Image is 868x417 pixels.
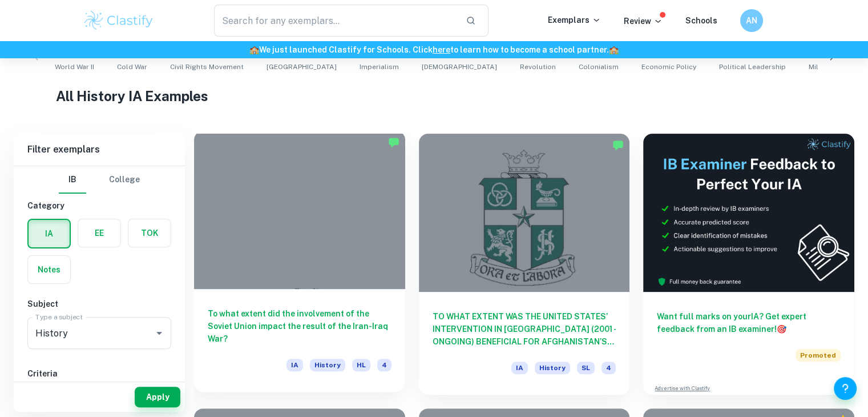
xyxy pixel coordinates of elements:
span: 🎯 [777,324,786,334]
span: SL [577,362,595,374]
button: AN [740,9,763,32]
div: Filter type choice [59,166,140,194]
button: Notes [28,256,70,283]
img: Marked [612,139,624,151]
span: 4 [377,359,391,371]
span: 🏫 [609,45,619,54]
span: [GEOGRAPHIC_DATA] [267,62,337,72]
p: Review [624,15,663,27]
span: Cold War [117,62,147,72]
span: Political Leadership [719,62,786,72]
a: TO WHAT EXTENT WAS THE UNITED STATES’ INTERVENTION IN [GEOGRAPHIC_DATA] (2001 - ONGOING) BENEFICI... [419,134,630,395]
span: HL [352,359,370,371]
h6: To what extent did the involvement of the Soviet Union impact the result of the Iran-Iraq War? [208,307,391,345]
h1: All History IA Examples [56,86,813,106]
a: To what extent did the involvement of the Soviet Union impact the result of the Iran-Iraq War?IAH... [194,134,405,395]
span: 🏫 [249,45,259,54]
h6: We just launched Clastify for Schools. Click to learn how to become a school partner. [2,43,866,56]
span: 4 [601,362,616,374]
img: Thumbnail [643,134,854,292]
img: Marked [388,137,399,148]
button: TOK [128,219,171,247]
button: Apply [135,387,180,407]
span: IA [286,359,303,371]
span: Revolution [520,62,556,72]
img: Clastify logo [83,9,155,32]
button: IB [59,166,86,194]
h6: Category [27,199,171,212]
h6: TO WHAT EXTENT WAS THE UNITED STATES’ INTERVENTION IN [GEOGRAPHIC_DATA] (2001 - ONGOING) BENEFICI... [433,310,616,348]
span: [DEMOGRAPHIC_DATA] [422,62,497,72]
button: EE [78,219,120,247]
span: History [535,362,570,374]
span: World War II [55,62,94,72]
label: Type a subject [35,312,83,322]
span: Imperialism [360,62,399,72]
span: Economic Policy [641,62,696,72]
span: Civil Rights Movement [170,62,244,72]
span: History [310,359,345,371]
h6: AN [745,14,758,27]
h6: Filter exemplars [14,134,185,166]
span: IA [511,362,528,374]
h6: Criteria [27,367,171,380]
button: Open [151,325,167,341]
button: Help and Feedback [834,377,857,400]
span: Promoted [796,349,841,362]
button: College [109,166,140,194]
input: Search for any exemplars... [214,5,457,37]
a: Want full marks on yourIA? Get expert feedback from an IB examiner!PromotedAdvertise with Clastify [643,134,854,395]
a: Schools [685,16,717,25]
h6: Want full marks on your IA ? Get expert feedback from an IB examiner! [657,310,841,335]
a: Advertise with Clastify [655,384,710,392]
span: Military Strategy [809,62,864,72]
span: Colonialism [579,62,619,72]
button: IA [29,220,70,247]
a: here [433,45,450,54]
h6: Subject [27,298,171,310]
p: Exemplars [548,14,601,26]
